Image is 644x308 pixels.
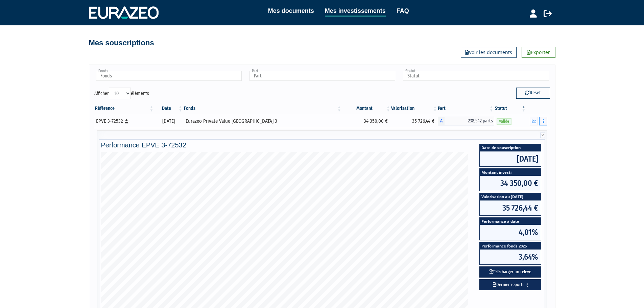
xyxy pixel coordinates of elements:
[516,88,550,98] button: Reset
[479,279,541,290] a: Dernier reporting
[397,6,409,16] a: FAQ
[342,114,391,128] td: 34 350,00 €
[186,118,340,125] div: Eurazeo Private Value [GEOGRAPHIC_DATA] 3
[391,114,438,128] td: 35 726,44 €
[480,151,541,166] span: [DATE]
[438,117,445,125] span: A
[438,117,494,125] div: A - Eurazeo Private Value Europe 3
[480,193,541,200] span: Valorisation au [DATE]
[89,39,154,47] h4: Mes souscriptions
[268,6,314,16] a: Mes documents
[479,266,541,278] button: Télécharger un relevé
[325,6,386,17] a: Mes investissements
[342,103,391,114] th: Montant: activer pour trier la colonne par ordre croissant
[461,47,517,58] a: Voir les documents
[480,225,541,240] span: 4,01%
[94,103,154,114] th: Référence : activer pour trier la colonne par ordre croissant
[438,103,494,114] th: Part: activer pour trier la colonne par ordre croissant
[494,103,527,114] th: Statut : activer pour trier la colonne par ordre d&eacute;croissant
[522,47,555,58] a: Exporter
[109,88,131,99] select: Afficheréléments
[96,118,152,125] div: EPVE 3-72532
[89,6,159,19] img: 1732889491-logotype_eurazeo_blanc_rvb.png
[157,118,181,125] div: [DATE]
[480,169,541,176] span: Montant investi
[391,103,438,114] th: Valorisation: activer pour trier la colonne par ordre croissant
[480,176,541,191] span: 34 350,00 €
[480,200,541,215] span: 35 726,44 €
[480,242,541,250] span: Performance fonds 2025
[101,141,543,149] h4: Performance EPVE 3-72532
[480,250,541,264] span: 3,64%
[497,118,511,125] span: Valide
[94,88,149,99] label: Afficher éléments
[445,117,494,125] span: 238,542 parts
[480,218,541,225] span: Performance à date
[154,103,183,114] th: Date: activer pour trier la colonne par ordre croissant
[480,144,541,151] span: Date de souscription
[125,119,128,123] i: [Français] Personne physique
[183,103,342,114] th: Fonds: activer pour trier la colonne par ordre croissant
